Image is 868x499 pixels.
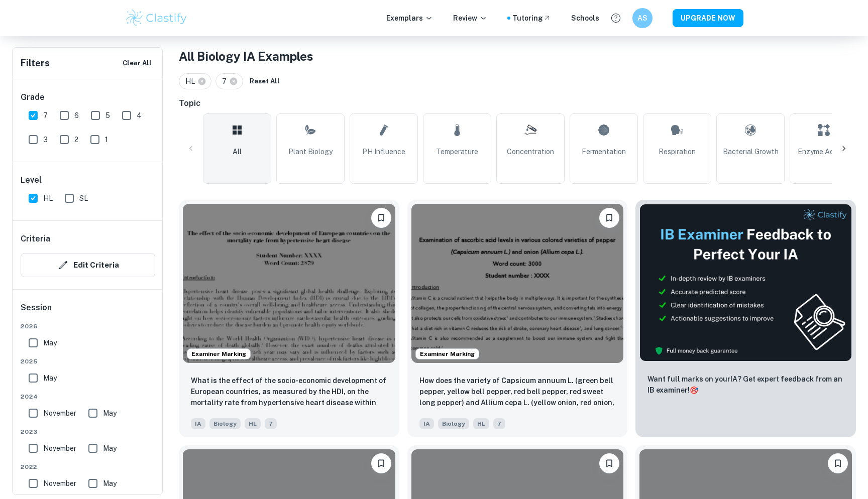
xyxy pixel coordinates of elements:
h6: Criteria [21,233,50,245]
span: May [103,408,117,419]
span: 2023 [21,427,155,436]
img: Biology IA example thumbnail: What is the effect of the socio-economic [183,204,395,363]
span: 5 [105,110,110,121]
div: 7 [215,73,243,89]
h1: All Biology IA Examples [179,47,856,65]
p: What is the effect of the socio-economic development of European countries, as measured by the HD... [191,375,387,409]
span: Plant Biology [288,146,333,157]
span: Biology [209,418,241,429]
span: May [103,443,117,454]
a: Examiner MarkingBookmarkHow does the variety of Capsicum annuum L. (green bell pepper, yellow bel... [407,200,628,437]
span: Concentration [507,146,554,157]
button: AS [632,8,653,28]
button: Help and Feedback [607,10,624,27]
span: Biology [438,418,469,429]
span: 7 [43,110,48,121]
span: Temperature [436,146,478,157]
span: November [43,408,76,419]
img: Biology IA example thumbnail: How does the variety of Capsicum annuum [411,204,624,363]
span: 7 [222,76,231,87]
span: May [103,478,117,489]
span: 2024 [21,392,155,401]
button: Reset All [247,74,282,89]
span: HL [185,76,199,87]
span: IA [191,418,205,429]
h6: Session [21,302,155,322]
a: Tutoring [512,13,551,24]
span: 4 [137,110,142,121]
span: pH Influence [362,146,405,157]
span: 7 [493,418,505,429]
img: Thumbnail [639,204,852,361]
span: Enzyme Activity [798,146,850,157]
p: Want full marks on your IA ? Get expert feedback from an IB examiner! [647,373,844,396]
span: Bacterial Growth [723,146,779,157]
div: HL [179,73,211,89]
span: 2022 [21,462,155,471]
span: 2 [74,134,78,145]
a: Schools [571,13,599,24]
p: How does the variety of Capsicum annuum L. (green bell pepper, yellow bell pepper, red bell peppe... [419,375,616,409]
h6: Filters [21,56,50,70]
button: Bookmark [599,208,619,228]
button: Bookmark [371,208,391,228]
img: Clastify logo [125,8,188,28]
h6: Level [21,174,155,186]
button: Clear All [120,56,154,71]
span: 1 [105,134,108,145]
h6: Grade [21,91,155,103]
span: IA [419,418,434,429]
button: Edit Criteria [21,253,155,277]
span: 2026 [21,322,155,331]
span: HL [473,418,489,429]
span: 6 [74,110,79,121]
span: 🎯 [690,386,698,394]
span: HL [43,193,53,204]
span: All [233,146,242,157]
button: Bookmark [599,453,619,473]
span: November [43,443,76,454]
span: May [43,337,57,348]
span: Examiner Marking [187,349,250,358]
a: ThumbnailWant full marks on yourIA? Get expert feedback from an IB examiner! [635,200,856,437]
h6: Topic [179,97,856,109]
button: Bookmark [828,453,848,473]
p: Exemplars [386,13,433,24]
p: Review [453,13,487,24]
span: 7 [265,418,277,429]
span: 2025 [21,357,155,366]
span: HL [245,418,261,429]
span: November [43,478,76,489]
span: May [43,372,57,384]
a: Examiner MarkingBookmarkWhat is the effect of the socio-economic development of European countrie... [179,200,399,437]
h6: AS [637,13,648,24]
button: Bookmark [371,453,391,473]
button: UPGRADE NOW [673,9,743,27]
span: SL [79,193,88,204]
span: 3 [43,134,48,145]
span: Examiner Marking [416,349,479,358]
span: Fermentation [582,146,626,157]
span: Respiration [659,146,696,157]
